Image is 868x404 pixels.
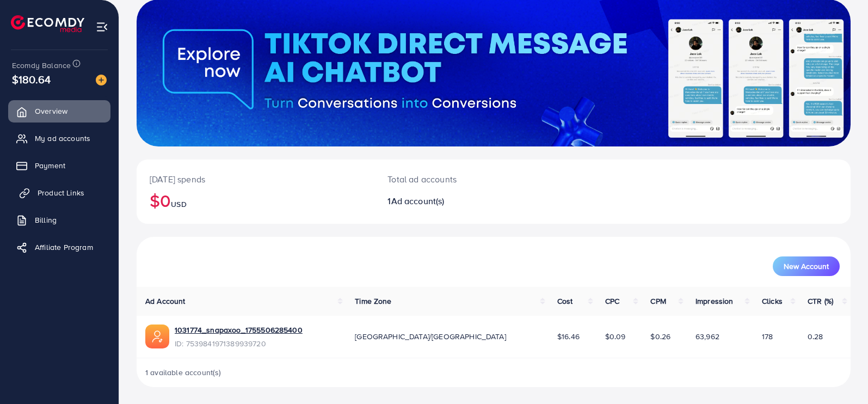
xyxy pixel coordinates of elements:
span: Billing [35,215,57,225]
a: Overview [8,100,110,122]
img: image [96,75,107,85]
span: 1 available account(s) [145,367,221,378]
span: Cost [557,296,573,307]
span: Clicks [762,296,783,307]
span: 178 [762,331,773,342]
span: Payment [35,160,65,171]
span: ID: 7539841971389939720 [175,338,303,349]
img: logo [11,15,84,32]
p: [DATE] spends [150,173,361,186]
span: CPC [605,296,619,307]
a: Product Links [8,182,110,204]
a: 1031774_snapaxoo_1755506285400 [175,325,303,335]
a: Affiliate Program [8,236,110,258]
span: Overview [35,106,67,117]
span: Time Zone [355,296,391,307]
span: New Account [784,262,829,270]
h2: $0 [150,190,361,211]
span: Ad Account [145,296,186,307]
img: ic-ads-acc.e4c84228.svg [145,325,169,348]
a: Billing [8,209,110,231]
span: Affiliate Program [35,242,93,253]
iframe: Chat [822,355,860,396]
span: $0.09 [605,331,626,342]
img: menu [96,21,108,33]
span: 0.28 [808,331,823,342]
span: CPM [650,296,666,307]
span: USD [171,199,186,210]
p: Total ad accounts [387,173,540,186]
span: Product Links [38,187,84,198]
span: $16.46 [557,331,580,342]
span: Impression [695,296,734,307]
a: Payment [8,155,110,176]
h2: 1 [387,196,540,206]
span: Ecomdy Balance [12,60,71,71]
button: New Account [773,256,840,276]
span: $0.26 [650,331,670,342]
span: 63,962 [695,331,719,342]
span: [GEOGRAPHIC_DATA]/[GEOGRAPHIC_DATA] [355,331,506,342]
span: $180.64 [12,71,51,87]
span: Ad account(s) [391,195,445,207]
a: My ad accounts [8,127,110,149]
span: CTR (%) [808,296,833,307]
span: My ad accounts [35,133,90,144]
